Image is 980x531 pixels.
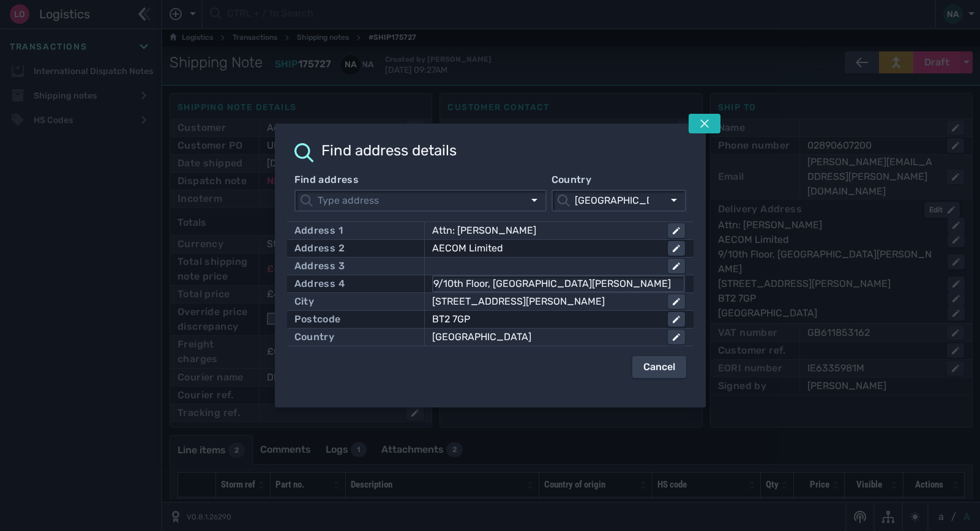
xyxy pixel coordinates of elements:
[294,294,315,309] div: City
[294,241,345,256] div: Address 2
[432,312,659,327] div: BT2 7GP
[313,191,523,210] input: Find address
[294,223,343,238] div: Address 1
[294,312,341,327] div: Postcode
[294,173,547,187] label: Find address
[643,360,675,374] div: Cancel
[432,330,659,344] div: [GEOGRAPHIC_DATA]
[432,223,659,238] div: Attn: [PERSON_NAME]
[432,294,659,309] div: [STREET_ADDRESS][PERSON_NAME]
[552,173,686,187] label: Country
[294,330,335,344] div: Country
[294,277,345,291] div: Address 4
[632,356,686,378] button: Cancel
[294,259,345,273] div: Address 3
[689,114,720,133] button: Tap escape key to close
[570,191,663,210] input: Country
[321,143,457,158] h2: Find address details
[432,241,659,256] div: AECOM Limited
